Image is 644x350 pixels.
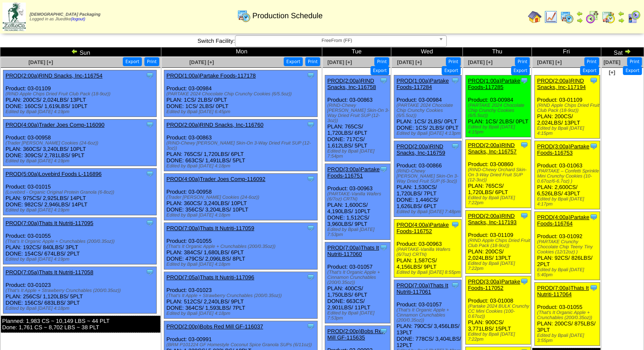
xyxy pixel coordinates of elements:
[3,119,157,166] div: Product: 03-00958 PLAN: 360CS / 3,240LBS / 10PLT DONE: 309CS / 2,781LBS / 9PLT
[520,76,528,85] img: Tooltip
[327,227,390,237] div: Edited by Bpali [DATE] 7:53pm
[442,66,461,75] button: Export
[535,75,600,139] div: Product: 03-01109 PLAN: 200CS / 2,024LBS / 13PLT
[6,122,105,128] a: PROD(4:00a)Trader Joes Comp-116090
[327,328,385,341] a: PROD(2:00p)Bobs Red Mill GF-115635
[584,57,599,66] button: Print
[3,70,157,117] div: Product: 03-01109 PLAN: 200CS / 2,024LBS / 13PLT DONE: 160CS / 1,619LBS / 10PLT
[370,66,390,75] button: Export
[6,158,156,164] div: Edited by Bpali [DATE] 4:19pm
[6,171,102,177] a: PROD(5:00a)Lovebird Foods L-116896
[166,122,263,128] a: PROD(2:00a)RIND Snacks, Inc-116760
[451,142,459,150] img: Tooltip
[468,195,531,206] div: Edited by Bpali [DATE] 7:22pm
[0,47,161,57] td: Sun
[396,143,445,156] a: PROD(2:00a)RIND Snacks, Inc-116759
[468,213,517,225] a: PROD(2:00a)RIND Snacks, Inc-117193
[166,195,317,200] div: (Trader [PERSON_NAME] Cookies (24-6oz))
[396,222,449,234] a: PROD(4:00a)Partake Foods-116752
[396,247,461,257] div: (PARTAKE-Vanilla Wafers (6/7oz) CRTN)
[146,71,154,80] img: Tooltip
[164,174,318,220] div: Product: 03-00958 PLAN: 360CS / 3,240LBS / 10PLT DONE: 356CS / 3,204LBS / 10PLT
[164,119,318,171] div: Product: 03-00863 PLAN: 765CS / 1,720LBS / 6PLT DONE: 663CS / 1,491LBS / 5PLT
[146,219,154,227] img: Tooltip
[6,306,156,311] div: Edited by Bpali [DATE] 4:18pm
[71,48,78,55] img: arrowleft.gif
[537,239,600,255] div: (PARTAKE Crunchy Chocolate Chip Teeny Tiny Cookies (12/12oz) )
[624,48,631,55] img: arrowright.gif
[6,269,93,275] a: PROD(7:05a)Thats It Nutriti-117058
[307,273,315,281] img: Tooltip
[544,10,558,24] img: line_graph.gif
[396,282,448,295] a: PROD(7:00a)Thats It Nutriti-117061
[537,143,589,156] a: PROD(3:00a)Partake Foods-116753
[451,281,459,289] img: Tooltip
[468,125,531,135] div: Edited by Bpali [DATE] 4:15pm
[468,261,531,271] div: Edited by Bpali [DATE] 7:22pm
[3,267,157,314] div: Product: 03-01023 PLAN: 256CS / 1,120LBS / 5PLT DONE: 156CS / 683LBS / 3PLT
[468,78,520,90] a: PROD(1:00a)Partake Foods-117285
[451,76,459,85] img: Tooltip
[468,278,520,291] a: PROD(3:00a)Partake Foods-117052
[6,208,156,213] div: Edited by Bpali [DATE] 4:19pm
[327,103,390,123] div: (RIND-Chewy [PERSON_NAME] Skin-On 3-Way Dried Fruit SUP (12-3oz))
[396,270,461,275] div: Edited by Bpali [DATE] 8:55pm
[166,164,317,169] div: Edited by Bpali [DATE] 4:18pm
[537,333,600,343] div: Edited by Bpali [DATE] 3:55pm
[623,66,642,75] button: Export
[6,92,156,97] div: (RIND Apple Chips Dried Fruit Club Pack (18-9oz))
[307,120,315,129] img: Tooltip
[166,92,317,97] div: (PARTAKE 2024 Chocolate Chip Crunchy Cookies (6/5.5oz))
[576,10,583,17] img: arrowleft.gif
[627,10,641,24] img: calendarcustomer.gif
[537,103,600,113] div: (RIND Apple Chips Dried Fruit Club Pack (18-9oz))
[6,257,156,262] div: Edited by Bpali [DATE] 4:19pm
[576,17,583,24] img: arrowright.gif
[603,59,620,75] a: [DATE] [+]
[379,76,388,85] img: Tooltip
[466,140,531,208] div: Product: 03-00860 PLAN: 765CS / 1,720LBS / 6PLT
[6,141,156,146] div: (Trader [PERSON_NAME] Cookies (24-6oz))
[144,57,159,66] button: Print
[1,316,160,333] div: Planned: 1,983 CS ~ 10,149 LBS ~ 44 PLT Done: 1,761 CS ~ 8,702 LBS ~ 38 PLT
[322,47,391,57] td: Tue
[528,10,542,24] img: home.gif
[325,75,390,161] div: Product: 03-00863 PLAN: 765CS / 1,720LBS / 6PLT DONE: 717CS / 1,612LBS / 5PLT
[468,332,531,342] div: Edited by Bpali [DATE] 7:22pm
[468,59,492,65] a: [DATE] [+]
[520,277,528,286] img: Tooltip
[6,190,156,195] div: (Lovebird - Organic Original Protein Granola (6-8oz))
[466,211,531,274] div: Product: 03-01109 PLAN: 200CS / 2,024LBS / 13PLT
[618,10,625,17] img: arrowleft.gif
[468,103,531,118] div: (PARTAKE 2024 Chocolate Chip Crunchy Cookies (6/5.5oz))
[379,243,388,252] img: Tooltip
[396,78,449,90] a: PROD(1:00a)Partake Foods-117284
[397,59,422,65] a: [DATE] [+]
[6,220,93,226] a: PROD(7:00a)Thats It Nutriti-117095
[166,311,317,316] div: Edited by Bpali [DATE] 4:18pm
[327,270,390,285] div: (That's It Organic Apple + Cinnamon Crunchables (200/0.35oz))
[166,72,256,79] a: PROD(1:00a)Partake Foods-117178
[28,59,53,65] a: [DATE] [+]
[239,36,435,46] span: FreeFrom (FF)
[396,308,461,323] div: (That's It Organic Apple + Cinnamon Crunchables (200/0.35oz))
[166,176,265,182] a: PROD(4:00a)Trader Joes Comp-116092
[589,142,598,150] img: Tooltip
[468,238,531,248] div: (RIND Apple Chips Dried Fruit Club Pack (18-9oz))
[123,57,142,66] button: Export
[537,59,561,65] a: [DATE] [+]
[146,120,154,129] img: Tooltip
[463,47,532,57] td: Thu
[537,285,589,297] a: PROD(7:00a)Thats It Nutriti-117064
[379,165,388,173] img: Tooltip
[468,167,531,183] div: (RIND-Chewy Orchard Skin-On 3-Way Dried Fruit SUP (12-3oz))
[164,272,318,319] div: Product: 03-01023 PLAN: 512CS / 2,240LBS / 9PLT DONE: 364CS / 1,593LBS / 7PLT
[307,71,315,80] img: Tooltip
[166,293,317,298] div: (That's It Apple + Strawberry Crunchables (200/0.35oz))
[560,10,574,24] img: calendarprod.gif
[307,322,315,331] img: Tooltip
[166,213,317,218] div: Edited by Bpali [DATE] 4:18pm
[537,169,600,184] div: (PARTAKE – Confetti Sprinkle Mini Crunchy Cookies (10-0.67oz/6-6.7oz) )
